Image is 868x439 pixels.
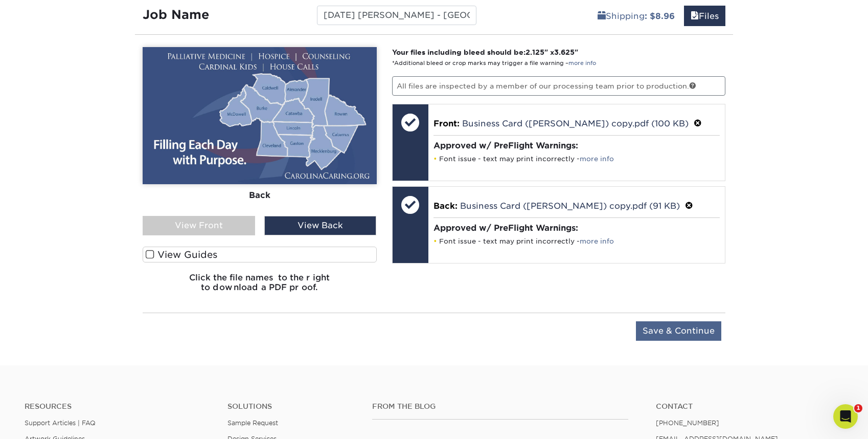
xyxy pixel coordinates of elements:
[460,201,680,211] a: Business Card ([PERSON_NAME]) copy.pdf (91 KB)
[462,119,689,128] a: Business Card ([PERSON_NAME]) copy.pdf (100 KB)
[526,48,544,56] span: 2.125
[392,76,726,96] p: All files are inspected by a member of our processing team prior to production.
[25,419,96,427] a: Support Articles | FAQ
[143,216,255,235] div: View Front
[372,402,628,411] h4: From the Blog
[433,201,458,211] span: Back:
[854,404,862,412] span: 1
[833,404,858,429] iframe: Intercom live chat
[656,402,843,411] a: Contact
[143,184,377,207] div: Back
[433,155,720,163] li: Font issue - text may print incorrectly -
[433,141,720,150] h4: Approved w/ PreFlight Warnings:
[143,273,377,300] h6: Click the file names to the right to download a PDF proof.
[433,223,720,233] h4: Approved w/ PreFlight Warnings:
[227,419,278,427] a: Sample Request
[392,60,596,67] small: *Additional bleed or crop marks may trigger a file warning –
[317,6,476,25] input: Enter a job name
[433,237,720,246] li: Font issue - text may print incorrectly -
[143,7,209,22] strong: Job Name
[598,11,606,21] span: shipping
[691,11,699,21] span: files
[143,247,377,262] label: View Guides
[568,60,596,67] a: more info
[656,419,719,427] a: [PHONE_NUMBER]
[636,321,721,341] input: Save & Continue
[392,48,578,56] strong: Your files including bleed should be: " x "
[591,6,681,26] a: Shipping: $8.96
[433,119,460,128] span: Front:
[264,216,377,235] div: View Back
[645,11,675,21] b: : $8.96
[580,237,614,245] a: more info
[684,6,725,26] a: Files
[25,402,212,411] h4: Resources
[554,48,575,56] span: 3.625
[580,155,614,163] a: more info
[227,402,357,411] h4: Solutions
